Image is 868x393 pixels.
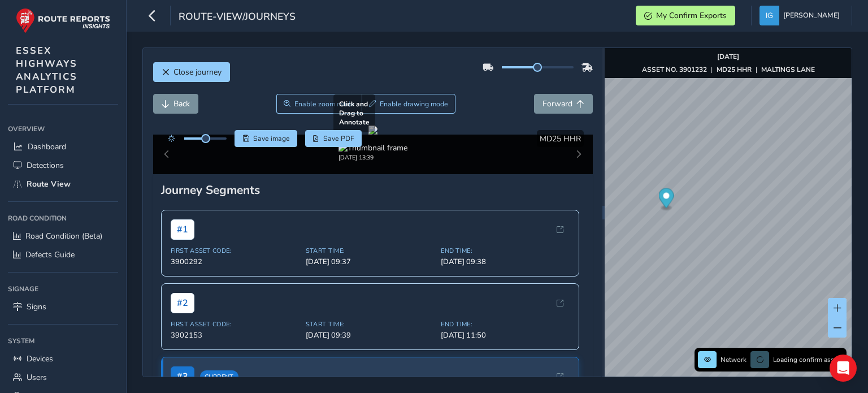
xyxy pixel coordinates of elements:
span: Dashboard [28,141,66,152]
span: [DATE] 09:37 [306,257,434,267]
span: Users [27,372,47,383]
div: | | [642,65,815,74]
div: Journey Segments [161,182,585,198]
span: route-view/journeys [179,10,296,25]
a: Defects Guide [8,245,118,264]
a: Route View [8,175,118,193]
div: Road Condition [8,210,118,227]
span: First Asset Code: [171,320,299,329]
a: Road Condition (Beta) [8,227,118,245]
div: Overview [8,120,118,137]
button: Forward [534,94,593,114]
span: Enable zoom mode [294,100,354,109]
span: Save PDF [323,134,354,143]
span: Route View [27,179,71,189]
span: # 2 [171,293,194,313]
span: Current [200,370,238,383]
span: Close journey [173,67,222,77]
span: Save image [253,134,290,143]
span: # 1 [171,219,194,240]
span: End Time: [441,247,569,255]
span: First Asset Code: [171,247,299,255]
button: Draw [362,94,456,114]
a: Devices [8,349,118,368]
img: Thumbnail frame [338,142,407,153]
button: PDF [305,130,362,147]
span: [DATE] 09:39 [306,330,434,340]
span: Signs [27,301,46,312]
span: Devices [27,353,53,364]
span: My Confirm Exports [656,10,727,21]
span: Start Time: [306,320,434,329]
span: Forward [542,98,572,109]
span: 3902153 [171,330,299,340]
button: Back [153,94,198,114]
span: End Time: [441,320,569,329]
span: 3900292 [171,257,299,267]
a: Signs [8,297,118,316]
span: Loading confirm assets [773,355,843,364]
span: Enable drawing mode [380,100,448,109]
a: Detections [8,156,118,175]
button: Zoom [276,94,362,114]
span: Start Time: [306,247,434,255]
span: # 3 [171,366,194,387]
a: Dashboard [8,137,118,156]
span: Back [173,98,190,109]
button: Save [235,130,297,147]
strong: ASSET NO. 3901232 [642,65,707,74]
span: Defects Guide [25,249,75,260]
span: Detections [27,160,64,171]
img: diamond-layout [759,6,779,25]
button: My Confirm Exports [636,6,735,25]
img: rr logo [16,8,110,33]
span: Road Condition (Beta) [25,231,102,241]
span: MD25 HHR [540,133,581,144]
span: Network [721,355,747,364]
div: Map marker [659,188,674,211]
span: [DATE] 11:50 [441,330,569,340]
button: Close journey [153,62,230,82]
div: Open Intercom Messenger [830,355,857,382]
a: Users [8,368,118,387]
div: [DATE] 13:39 [338,153,407,162]
div: System [8,332,118,349]
span: ESSEX HIGHWAYS ANALYTICS PLATFORM [16,44,77,96]
span: [PERSON_NAME] [783,6,840,25]
strong: MD25 HHR [717,65,752,74]
strong: [DATE] [717,52,739,61]
div: Signage [8,280,118,297]
strong: MALTINGS LANE [761,65,815,74]
button: [PERSON_NAME] [759,6,844,25]
span: [DATE] 09:38 [441,257,569,267]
